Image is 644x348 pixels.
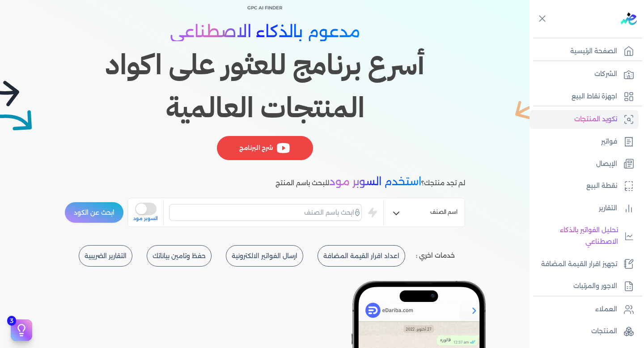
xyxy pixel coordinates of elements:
[530,110,639,129] a: تكويد المنتجات
[318,245,405,267] button: اعداد اقرار القيمة المضافة
[530,132,639,151] a: فواتير
[530,277,639,296] a: الاجور والمرتبات
[574,114,617,125] p: تكويد المنتجات
[530,221,639,251] a: تحليل الفواتير بالذكاء الاصطناعي
[416,250,455,262] p: خدمات اخري :
[64,2,465,14] p: GPC AI Finder
[530,155,639,174] a: الإيصال
[79,245,132,267] button: التقارير الضريبية
[591,326,617,337] p: المنتجات
[530,177,639,195] a: نقطة البيع
[530,87,639,106] a: اجهزة نقاط البيع
[573,280,617,292] p: الاجور والمرتبات
[601,136,617,148] p: فواتير
[226,245,303,267] button: ارسال الفواتير الالكترونية
[329,175,421,188] span: استخدم السوبر مود
[64,43,465,129] h1: أسرع برنامج للعثور على اكواد المنتجات العالمية
[133,215,158,222] span: السوبر مود
[147,245,212,267] button: حفظ وتامين بياناتك
[7,316,16,326] span: 3
[11,319,32,341] button: 3
[430,208,458,219] span: اسم الصنف
[530,322,639,341] a: المنتجات
[621,13,637,25] img: logo
[530,255,639,274] a: تجهيز اقرار القيمة المضافة
[216,136,313,160] div: شرح البرنامج
[599,203,617,214] p: التقارير
[586,180,617,192] p: نقطة البيع
[169,204,362,221] input: ابحث باسم الصنف
[530,199,639,218] a: التقارير
[530,65,639,84] a: الشركات
[595,304,617,315] p: العملاء
[170,21,360,41] span: مدعوم بالذكاء الاصطناعي
[64,202,124,223] button: ابحث عن الكود
[572,91,617,102] p: اجهزة نقاط البيع
[530,300,639,319] a: العملاء
[541,259,617,270] p: تجهيز اقرار القيمة المضافة
[570,46,617,57] p: الصفحة الرئيسية
[594,68,617,80] p: الشركات
[275,176,465,189] p: لم تجد منتجك؟ للبحث باسم المنتج
[530,42,639,61] a: الصفحة الرئيسية
[596,158,617,170] p: الإيصال
[384,204,465,222] button: اسم الصنف
[534,225,618,247] p: تحليل الفواتير بالذكاء الاصطناعي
